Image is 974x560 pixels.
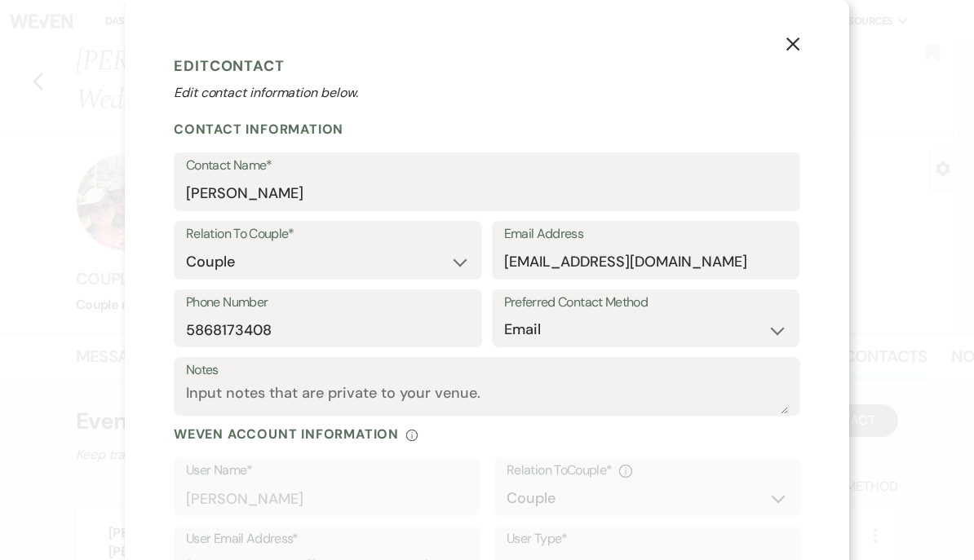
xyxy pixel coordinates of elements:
div: Relation To Couple * [507,459,788,483]
h2: Contact Information [174,121,800,138]
label: Relation To Couple* [186,223,470,246]
label: User Name* [186,459,467,483]
label: Preferred Contact Method [504,291,788,315]
label: User Email Address* [186,527,467,551]
h1: Edit Contact [174,54,800,78]
label: Contact Name* [186,154,788,178]
label: Notes [186,359,788,382]
label: User Type* [507,527,788,551]
p: Edit contact information below. [174,83,800,103]
input: First and Last Name [186,178,788,209]
label: Email Address [504,223,788,246]
label: Phone Number [186,291,470,315]
div: Weven Account Information [174,426,800,443]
